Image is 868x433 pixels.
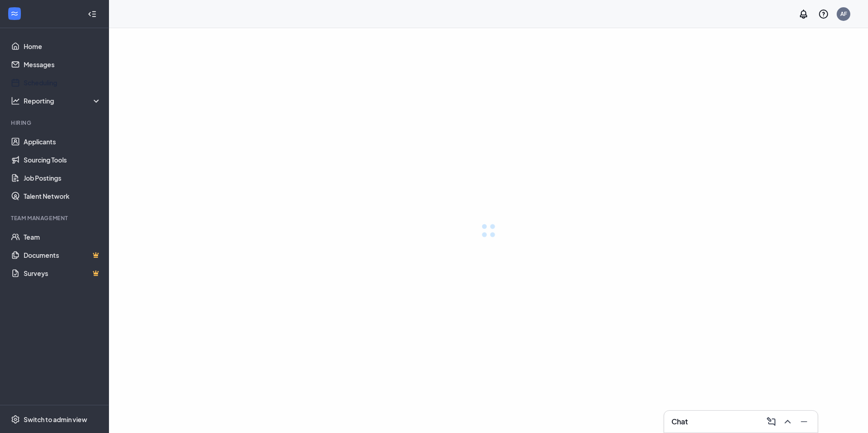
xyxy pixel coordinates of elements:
[24,228,101,246] a: Team
[24,37,101,55] a: Home
[840,10,847,18] div: AF
[24,133,101,151] a: Applicants
[11,96,20,105] svg: Analysis
[782,416,793,427] svg: ChevronUp
[798,9,809,20] svg: Notifications
[24,169,101,187] a: Job Postings
[24,246,101,264] a: DocumentsCrown
[11,214,99,222] div: Team Management
[24,96,102,105] div: Reporting
[799,416,809,427] svg: Minimize
[779,414,794,429] button: ChevronUp
[24,415,87,424] div: Switch to admin view
[24,151,101,169] a: Sourcing Tools
[671,417,688,427] h3: Chat
[818,9,829,20] svg: QuestionInfo
[11,119,99,127] div: Hiring
[24,187,101,205] a: Talent Network
[763,414,778,429] button: ComposeMessage
[24,264,101,282] a: SurveysCrown
[10,9,19,18] svg: WorkstreamLogo
[11,415,20,424] svg: Settings
[24,74,101,92] a: Scheduling
[796,414,810,429] button: Minimize
[24,55,101,74] a: Messages
[766,416,777,427] svg: ComposeMessage
[88,10,97,19] svg: Collapse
